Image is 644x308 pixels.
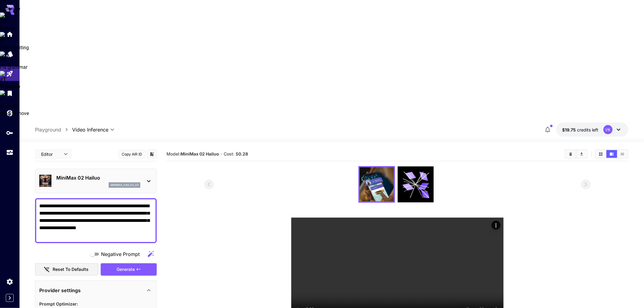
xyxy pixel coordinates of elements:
span: $19.75 [562,127,577,132]
button: Copy AIR ID [118,150,146,159]
span: Model: [166,151,219,156]
p: · [221,150,222,158]
span: Prompt Optimizer : [39,301,78,306]
div: $19.7456 [562,127,599,133]
p: minimax_hailuo_02 [110,183,138,187]
button: Show media in video view [607,150,617,158]
div: Usage [6,149,13,156]
span: Negative Prompt [101,250,140,258]
span: Editor [41,151,60,157]
div: API Keys [6,129,13,137]
button: Show media in list view [617,150,628,158]
span: Video Inference [72,126,108,133]
span: Cost: $ [224,151,248,156]
div: Clear AllDownload All [565,149,588,159]
div: Show media in grid viewShow media in video viewShow media in list view [595,149,628,159]
button: Expand sidebar [6,294,14,302]
div: Provider settings [39,283,152,298]
img: 2Con4YAAAAGSURBVAMAzFvG0PFjWZ0AAAAASUVORK5CYII= [360,167,394,201]
div: VK [604,125,613,134]
b: 0.28 [238,151,248,156]
button: Show media in grid view [596,150,606,158]
p: MiniMax 02 Hailuo [56,174,140,181]
button: Download All [576,150,587,158]
p: Provider settings [39,287,81,294]
span: Generate [117,266,135,273]
a: Playground [35,126,61,133]
nav: breadcrumb [35,126,72,133]
button: Reset to defaults [35,263,98,276]
div: MiniMax 02 Hailuominimax_hailuo_02 [39,172,152,190]
button: $19.7456VK [556,123,628,137]
span: credits left [577,127,599,132]
b: MiniMax 02 Hailuo [180,151,219,156]
button: Add to library [149,150,155,158]
div: Settings [6,278,13,285]
button: Generate [101,263,157,276]
button: Clear All [565,150,576,158]
div: Actions [492,221,501,230]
